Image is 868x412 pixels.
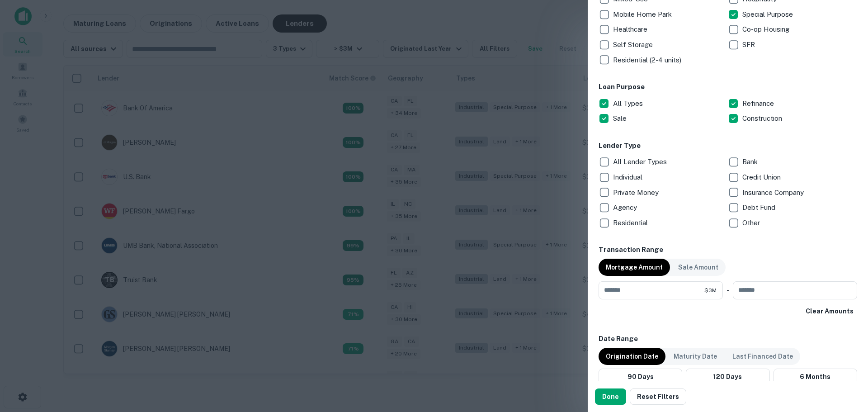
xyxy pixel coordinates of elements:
[613,218,650,228] p: Residential
[599,369,682,385] button: 90 Days
[686,369,769,385] button: 120 Days
[742,24,791,35] p: Co-op Housing
[613,24,649,35] p: Healthcare
[774,369,857,385] button: 6 Months
[678,262,718,272] p: Sale Amount
[613,113,628,124] p: Sale
[613,187,660,198] p: Private Money
[613,98,645,109] p: All Types
[599,334,857,344] h6: Date Range
[606,351,658,361] p: Origination Date
[674,351,717,361] p: Maturity Date
[599,141,857,151] h6: Lender Type
[613,202,639,213] p: Agency
[742,113,784,124] p: Construction
[732,351,793,361] p: Last Financed Date
[823,340,868,383] iframe: Chat Widget
[613,39,655,50] p: Self Storage
[599,82,857,92] h6: Loan Purpose
[606,262,663,272] p: Mortgage Amount
[726,281,729,299] div: -
[613,55,683,66] p: Residential (2-4 units)
[742,187,806,198] p: Insurance Company
[742,98,776,109] p: Refinance
[742,172,783,183] p: Credit Union
[742,202,777,213] p: Debt Fund
[704,286,717,294] span: $3M
[613,156,669,167] p: All Lender Types
[802,303,857,319] button: Clear Amounts
[630,388,686,405] button: Reset Filters
[742,9,795,20] p: Special Purpose
[742,156,759,167] p: Bank
[742,218,762,228] p: Other
[613,9,674,20] p: Mobile Home Park
[599,245,857,255] h6: Transaction Range
[742,39,757,50] p: SFR
[613,172,644,183] p: Individual
[595,388,626,405] button: Done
